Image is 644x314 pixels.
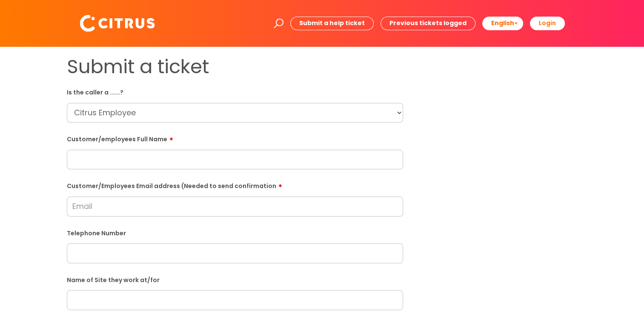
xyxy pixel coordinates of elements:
[67,275,403,284] label: Name of Site they work at/for
[67,197,403,216] input: Email
[67,55,403,78] h1: Submit a ticket
[381,17,475,30] a: Previous tickets logged
[67,180,403,190] label: Customer/Employees Email address (Needed to send confirmation
[67,87,403,96] label: Is the caller a ......?
[290,17,374,30] a: Submit a help ticket
[67,133,403,143] label: Customer/employees Full Name
[539,19,556,27] b: Login
[67,228,403,237] label: Telephone Number
[530,17,565,30] a: Login
[491,19,514,27] span: English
